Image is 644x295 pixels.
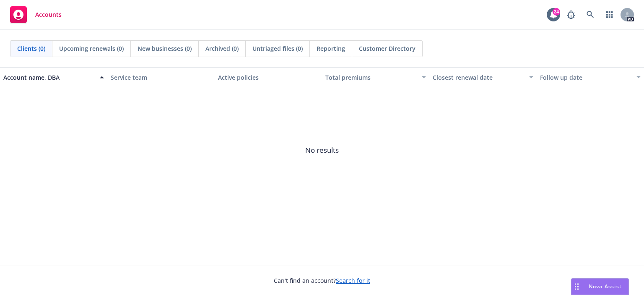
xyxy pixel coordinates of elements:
[322,67,429,87] button: Total premiums
[336,277,370,285] a: Search for it
[59,44,124,53] span: Upcoming renewals (0)
[3,73,95,82] div: Account name, DBA
[274,276,370,285] span: Can't find an account?
[35,11,62,18] span: Accounts
[317,44,345,53] span: Reporting
[537,67,644,87] button: Follow up date
[540,73,631,82] div: Follow up date
[215,67,322,87] button: Active policies
[111,73,211,82] div: Service team
[429,67,537,87] button: Closest renewal date
[433,73,524,82] div: Closest renewal date
[563,6,579,23] a: Report a Bug
[107,67,215,87] button: Service team
[553,8,560,16] div: 24
[601,6,618,23] a: Switch app
[359,44,415,53] span: Customer Directory
[205,44,239,53] span: Archived (0)
[571,278,629,295] button: Nova Assist
[138,44,192,53] span: New businesses (0)
[7,3,65,26] a: Accounts
[17,44,45,53] span: Clients (0)
[252,44,303,53] span: Untriaged files (0)
[582,6,599,23] a: Search
[325,73,417,82] div: Total premiums
[571,279,582,295] div: Drag to move
[589,283,622,290] span: Nova Assist
[218,73,319,82] div: Active policies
